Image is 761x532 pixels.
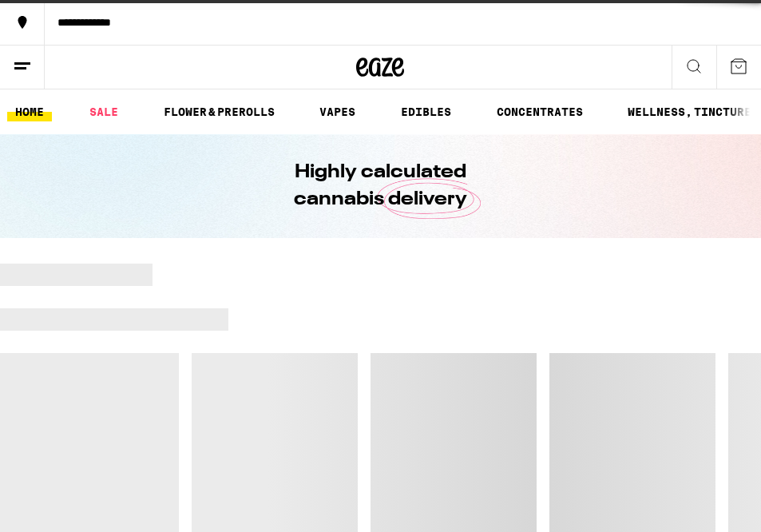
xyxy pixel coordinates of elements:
[7,102,52,121] a: HOME
[393,102,459,121] a: EDIBLES
[156,102,283,121] a: FLOWER & PREROLLS
[10,11,115,24] span: Hi. Need any help?
[489,102,591,121] a: CONCENTRATES
[81,102,126,121] a: SALE
[249,159,513,213] h1: Highly calculated cannabis delivery
[311,102,363,121] a: VAPES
